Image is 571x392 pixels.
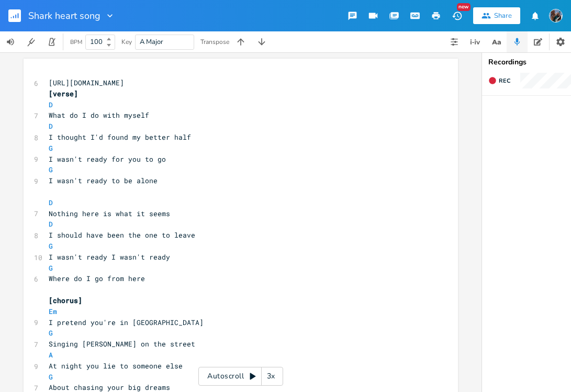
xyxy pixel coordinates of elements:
span: D [49,121,53,131]
span: [chorus] [49,296,82,305]
span: I wasn't ready I wasn't ready [49,252,170,262]
span: I should have been the one to leave [49,230,195,240]
span: D [49,100,53,109]
span: I pretend you're in [GEOGRAPHIC_DATA] [49,318,204,327]
span: G [49,143,53,153]
span: G [49,372,53,382]
div: BPM [70,39,82,45]
span: Where do I go from here [49,274,145,283]
span: Rec [499,77,510,85]
div: 3x [262,367,281,386]
span: I wasn't ready for you to go [49,154,166,164]
span: Shark heart song [28,11,100,20]
button: Rec [484,72,514,89]
span: What do I do with myself [49,110,149,120]
span: G [49,165,53,174]
span: About chasing your big dreams [49,383,170,392]
span: Singing [PERSON_NAME] on the street [49,339,195,349]
span: G [49,263,53,273]
img: Teresa Chandler [549,9,563,23]
span: I wasn't ready to be alone [49,176,158,185]
div: Share [494,11,512,20]
div: Key [121,39,132,45]
span: G [49,241,53,251]
button: New [446,6,467,25]
span: At night you lie to someone else [49,361,183,371]
span: A [49,350,53,360]
span: Nothing here is what it seems [49,209,170,218]
span: D [49,219,53,229]
span: I thought I'd found my better half [49,132,191,142]
div: New [457,3,471,11]
span: A Major [140,37,163,47]
button: Share [473,7,520,24]
span: [verse] [49,89,78,98]
span: [URL][DOMAIN_NAME] [49,78,124,87]
span: D [49,198,53,207]
span: Em [49,307,57,316]
div: Autoscroll [198,367,283,386]
div: Transpose [200,39,229,45]
span: G [49,328,53,338]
